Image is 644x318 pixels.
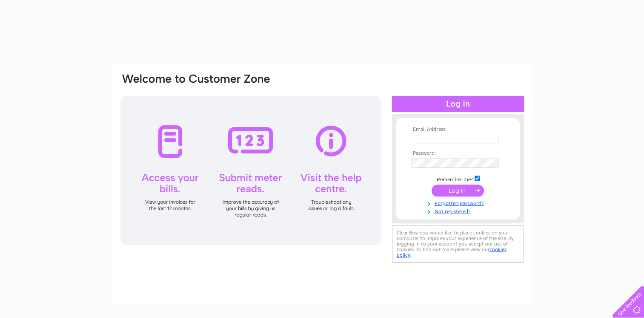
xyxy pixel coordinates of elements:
[409,127,507,133] th: Email Address:
[411,199,507,207] a: Forgotten password?
[411,207,507,215] a: Not registered?
[392,225,524,263] div: Clear Business would like to place cookies on your computer to improve your experience of the sit...
[397,246,507,258] a: cookies policy
[432,185,484,197] input: Submit
[409,150,507,156] th: Password:
[409,174,507,183] td: Remember me?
